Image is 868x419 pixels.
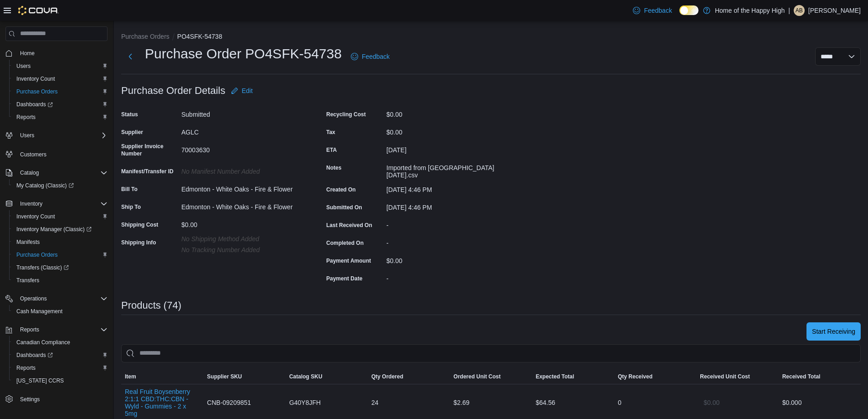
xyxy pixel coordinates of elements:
[13,61,34,72] a: Users
[16,167,108,178] span: Catalog
[16,167,42,178] button: Catalog
[2,47,111,60] button: Home
[16,264,69,271] span: Transfers (Classic)
[9,223,111,236] a: Inventory Manager (Classic)
[16,324,108,335] span: Reports
[9,111,111,124] button: Reports
[386,143,508,154] div: [DATE]
[326,239,364,247] label: Completed On
[13,362,108,373] span: Reports
[16,47,108,59] span: Home
[121,143,178,157] label: Supplier Invoice Number
[121,168,174,175] label: Manifest/Transfer ID
[121,47,139,66] button: Next
[779,369,861,384] button: Received Total
[16,182,74,189] span: My Catalog (Classic)
[13,337,74,348] a: Canadian Compliance
[13,237,108,248] span: Manifests
[13,249,108,260] span: Purchase Orders
[16,149,50,160] a: Customers
[20,200,42,207] span: Inventory
[9,349,111,362] a: Dashboards
[16,148,108,160] span: Customers
[18,6,59,15] img: Cova
[2,393,111,406] button: Settings
[13,112,108,123] span: Reports
[5,43,108,416] nav: Complex example
[13,375,67,386] a: [US_STATE] CCRS
[386,160,508,179] div: Imported from [GEOGRAPHIC_DATA] [DATE].csv
[20,169,39,176] span: Catalog
[614,369,696,384] button: Qty Received
[16,62,31,70] span: Users
[326,257,371,264] label: Payment Amount
[203,369,285,384] button: Supplier SKU
[13,224,95,235] a: Inventory Manager (Classic)
[13,180,77,191] a: My Catalog (Classic)
[9,248,111,261] button: Purchase Orders
[13,112,39,123] a: Reports
[13,275,43,286] a: Transfers
[9,210,111,223] button: Inventory Count
[532,369,614,384] button: Expected Total
[9,305,111,318] button: Cash Management
[326,186,356,193] label: Created On
[13,237,43,248] a: Manifests
[13,262,108,273] span: Transfers (Classic)
[16,130,108,141] span: Users
[9,374,111,387] button: [US_STATE] CCRS
[181,217,303,228] div: $0.00
[9,72,111,85] button: Inventory Count
[13,350,108,361] span: Dashboards
[227,82,257,100] button: Edit
[125,373,136,380] span: Item
[13,375,108,386] span: Washington CCRS
[121,203,141,211] label: Ship To
[788,5,790,16] p: |
[289,397,321,408] span: G40Y8JFH
[9,336,111,349] button: Canadian Compliance
[9,274,111,287] button: Transfers
[16,48,38,59] a: Home
[808,5,861,16] p: [PERSON_NAME]
[386,182,508,193] div: [DATE] 4:46 PM
[532,393,614,412] div: $64.56
[121,32,861,43] nav: An example of EuiBreadcrumbs
[715,5,785,16] p: Home of the Happy High
[13,73,59,84] a: Inventory Count
[2,129,111,142] button: Users
[9,60,111,72] button: Users
[121,186,138,193] label: Bill To
[326,204,362,211] label: Submitted On
[700,393,723,412] button: $0.00
[386,236,508,247] div: -
[20,151,46,158] span: Customers
[16,213,55,220] span: Inventory Count
[16,101,53,108] span: Dashboards
[20,50,35,57] span: Home
[9,85,111,98] button: Purchase Orders
[2,147,111,160] button: Customers
[121,300,181,311] h3: Products (74)
[386,200,508,211] div: [DATE] 4:46 PM
[13,362,39,373] a: Reports
[806,322,861,341] button: Start Receiving
[16,352,53,359] span: Dashboards
[16,198,108,209] span: Inventory
[13,306,108,317] span: Cash Management
[326,111,366,118] label: Recycling Cost
[13,224,108,235] span: Inventory Manager (Classic)
[16,114,36,121] span: Reports
[13,99,108,110] span: Dashboards
[207,397,251,408] span: CNB-09209851
[121,111,138,118] label: Status
[450,369,532,384] button: Ordered Unit Cost
[286,369,368,384] button: Catalog SKU
[13,180,108,191] span: My Catalog (Classic)
[207,373,242,380] span: Supplier SKU
[13,73,108,84] span: Inventory Count
[13,211,59,222] a: Inventory Count
[2,166,111,179] button: Catalog
[181,107,303,118] div: Submitted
